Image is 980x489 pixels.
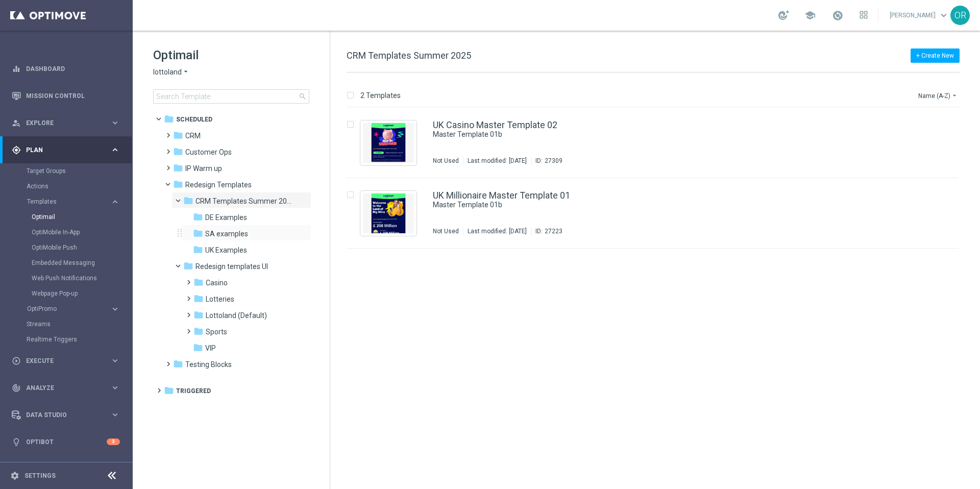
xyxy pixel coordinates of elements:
a: Master Template 01b [433,200,892,210]
div: Last modified: [DATE] [463,227,531,235]
h1: Optimail [153,47,309,63]
p: 2 Templates [360,91,401,100]
a: Actions [27,182,106,190]
img: 27309.jpeg [363,123,414,163]
div: Master Template 01b [433,200,916,210]
div: ID: [531,157,562,165]
div: Not Used [433,157,459,165]
div: Press SPACE to select this row. [336,178,978,249]
i: folder [164,114,174,124]
span: Plan [26,147,110,153]
div: Master Template 01b [433,130,916,139]
div: Press SPACE to select this row. [336,108,978,178]
div: Not Used [433,227,459,235]
i: folder [173,130,183,140]
i: folder [173,179,183,189]
span: CRM [185,131,201,140]
button: Data Studio keyboard_arrow_right [11,411,120,419]
a: Embedded Messaging [32,259,106,267]
a: OptiMobile In-App [32,228,106,236]
div: Analyze [12,383,110,393]
div: Actions [27,179,132,194]
i: keyboard_arrow_right [110,356,120,365]
div: Plan [12,145,110,155]
i: folder [173,146,183,157]
i: lightbulb [12,437,21,447]
button: lottoland arrow_drop_down [153,67,190,77]
i: track_changes [12,383,21,393]
a: Mission Control [26,82,120,109]
span: Lotteries [206,295,234,304]
i: gps_fixed [12,145,21,155]
i: folder [173,359,183,369]
span: Analyze [26,385,110,391]
span: Redesign templates UI [195,262,268,271]
div: OR [950,6,970,25]
div: Templates [27,199,110,205]
a: Streams [27,320,106,328]
i: equalizer [12,64,21,74]
span: Data Studio [26,412,110,418]
i: keyboard_arrow_right [110,118,120,128]
i: folder [193,228,203,238]
i: folder [193,310,204,320]
span: Redesign Templates [185,180,252,189]
button: Name (A-Z)arrow_drop_down [917,89,960,102]
span: SA examples [205,229,248,238]
div: Execute [12,356,110,365]
span: CRM Templates Summer 2025 [347,50,471,61]
button: gps_fixed Plan keyboard_arrow_right [11,146,120,154]
input: Search Template [153,89,309,104]
a: UK Casino Master Template 02 [433,120,557,130]
div: Mission Control [12,82,120,109]
div: OptiMobile In-App [32,225,132,240]
a: Settings [24,473,56,479]
span: Casino [206,278,228,287]
div: Dashboard [12,55,120,82]
i: keyboard_arrow_right [110,197,120,207]
i: folder [183,261,193,271]
button: + Create New [911,48,960,63]
i: folder [173,163,183,173]
button: Templates keyboard_arrow_right [27,198,120,206]
span: IP Warm up [185,164,222,173]
div: Embedded Messaging [32,255,132,271]
span: search [299,92,307,101]
div: OptiPromo [27,301,132,316]
span: Execute [26,358,110,364]
div: Web Push Notifications [32,271,132,286]
div: Target Groups [27,163,132,179]
span: lottoland [153,67,182,77]
i: play_circle_outline [12,356,21,365]
button: equalizer Dashboard [11,65,120,73]
div: Webpage Pop-up [32,286,132,301]
i: person_search [12,118,21,128]
span: OptiPromo [27,306,100,312]
i: folder [183,195,193,206]
button: play_circle_outline Execute keyboard_arrow_right [11,357,120,365]
a: [PERSON_NAME]keyboard_arrow_down [889,8,950,23]
i: keyboard_arrow_right [110,410,120,420]
div: person_search Explore keyboard_arrow_right [11,119,120,127]
button: OptiPromo keyboard_arrow_right [27,305,120,313]
span: Lottoland (Default) [206,311,267,320]
a: Optibot [26,428,107,455]
span: CRM Templates Summer 2025 [195,197,292,206]
a: Webpage Pop-up [32,289,106,298]
i: folder [164,385,174,396]
i: keyboard_arrow_right [110,145,120,155]
span: Templates [27,199,100,205]
div: Optibot [12,428,120,455]
span: Explore [26,120,110,126]
button: Mission Control [11,92,120,100]
div: 27223 [545,227,562,235]
span: Testing Blocks [185,360,232,369]
img: 27223.jpeg [363,193,414,233]
i: arrow_drop_down [182,67,190,77]
i: folder [193,343,203,353]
